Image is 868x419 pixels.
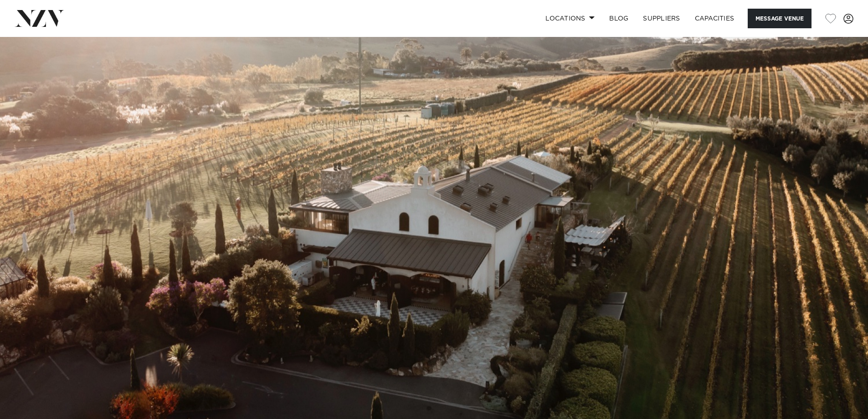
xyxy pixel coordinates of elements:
a: BLOG [602,9,636,28]
a: SUPPLIERS [636,9,687,28]
img: nzv-logo.png [15,10,64,26]
a: Locations [538,9,602,28]
button: Message Venue [748,9,812,28]
a: Capacities [688,9,742,28]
